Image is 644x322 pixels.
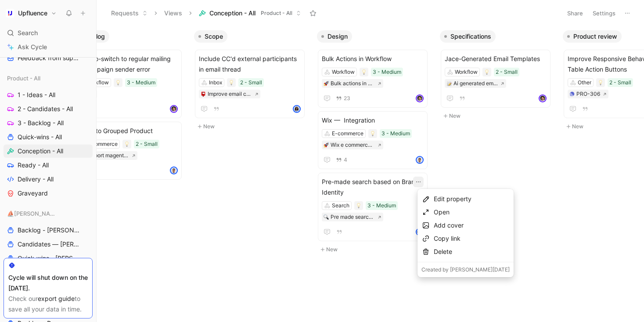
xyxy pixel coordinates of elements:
[4,130,93,144] a: Quick-wins - All
[434,207,510,217] div: Open
[4,238,93,251] a: Candidates — [PERSON_NAME]
[18,9,47,17] h1: Upfluence
[4,173,93,186] a: Delivery - All
[434,246,510,257] div: Delete
[18,105,73,113] span: 2 - Candidates - All
[18,54,81,62] span: Feedback from support
[4,252,93,265] a: Quick-wins - [PERSON_NAME]
[4,207,93,220] div: ⛵️[PERSON_NAME]
[434,233,510,244] div: Copy link
[4,207,93,293] div: ⛵️[PERSON_NAME]Backlog - [PERSON_NAME]Candidates — [PERSON_NAME]Quick-wins - [PERSON_NAME]Concept...
[18,254,83,263] span: Quick-wins - [PERSON_NAME]
[4,224,93,237] a: Backlog - [PERSON_NAME]
[421,265,510,274] div: Created by [PERSON_NAME][DATE]
[18,133,62,141] span: Quick-wins - All
[38,295,75,302] a: export guide
[18,240,83,249] span: Candidates — [PERSON_NAME]
[18,189,48,198] span: Graveyard
[7,209,57,218] span: ⛵️[PERSON_NAME]
[4,26,93,40] div: Search
[4,145,93,158] a: Conception - All
[4,187,93,200] a: Graveyard
[7,74,40,83] span: Product - All
[4,7,59,19] button: UpfluenceUpfluence
[4,159,93,172] a: Ready - All
[18,119,64,127] span: 3 - Backlog - All
[18,42,47,52] span: Ask Cycle
[18,90,55,99] span: 1 - Ideas - All
[18,161,49,170] span: Ready - All
[4,51,93,65] a: Feedback from support
[18,175,54,184] span: Delivery - All
[18,147,63,156] span: Conception - All
[4,40,93,54] a: Ask Cycle
[4,102,93,116] a: 2 - Candidates - All
[6,9,14,18] img: Upfluence
[8,293,88,315] div: Check our to save all your data in time.
[434,220,510,231] div: Add cover
[8,272,88,293] div: Cycle will shut down on the [DATE].
[4,116,93,130] a: 3 - Backlog - All
[4,88,93,101] a: 1 - Ideas - All
[4,72,93,85] div: Product - All
[18,226,82,235] span: Backlog - [PERSON_NAME]
[4,72,93,200] div: Product - All1 - Ideas - All2 - Candidates - All3 - Backlog - AllQuick-wins - AllConception - All...
[434,194,510,204] div: Edit property
[18,28,38,38] span: Search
